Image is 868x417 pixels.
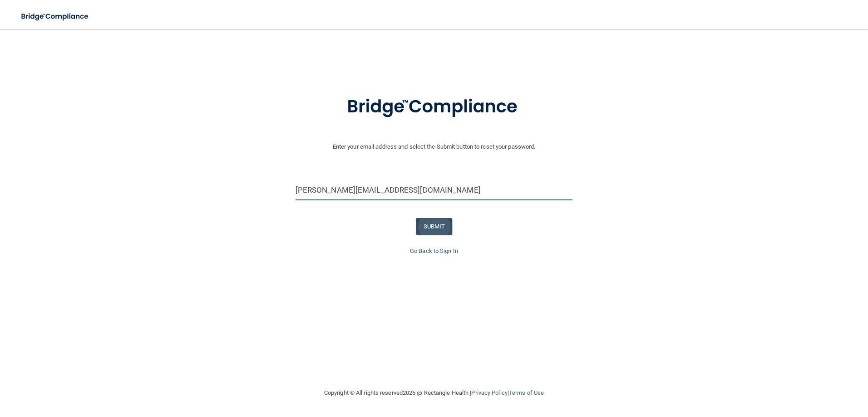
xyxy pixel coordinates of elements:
[410,247,458,254] a: Go Back to Sign In
[711,353,857,389] iframe: Drift Widget Chat Controller
[416,218,453,235] button: SUBMIT
[296,180,573,200] input: Email
[268,378,600,407] div: Copyright © All rights reserved 2025 @ Rectangle Health | |
[471,389,507,396] a: Privacy Policy
[509,389,544,396] a: Terms of Use
[328,83,540,131] img: bridge_compliance_login_screen.278c3ca4.svg
[14,7,97,26] img: bridge_compliance_login_screen.278c3ca4.svg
